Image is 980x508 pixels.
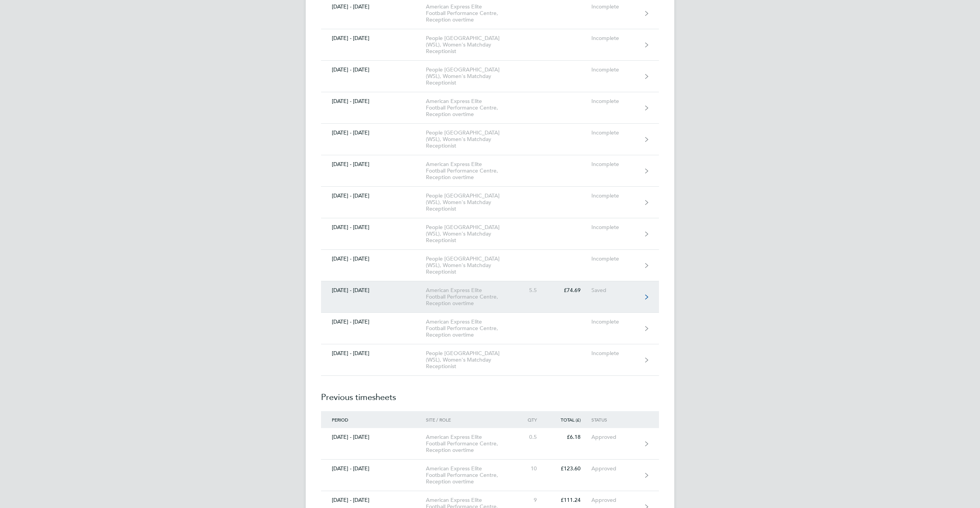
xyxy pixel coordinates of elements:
div: [DATE] - [DATE] [321,193,426,199]
div: [DATE] - [DATE] [321,319,426,325]
div: [DATE] - [DATE] [321,350,426,357]
div: [DATE] - [DATE] [321,256,426,262]
a: [DATE] - [DATE]American Express Elite Football Performance Centre, Reception overtime0.5£6.18Appr... [321,428,659,460]
div: [DATE] - [DATE] [321,3,426,10]
div: People [GEOGRAPHIC_DATA] (WSL), Women's Matchday Receptionist [426,193,514,212]
div: Incomplete [591,256,639,262]
div: [DATE] - [DATE] [321,161,426,168]
div: 5.5 [514,287,548,294]
div: Total (£) [548,417,591,422]
h2: Previous timesheets [321,376,659,411]
div: People [GEOGRAPHIC_DATA] (WSL), Women's Matchday Receptionist [426,35,514,55]
div: People [GEOGRAPHIC_DATA] (WSL), Women's Matchday Receptionist [426,129,514,149]
div: Incomplete [591,3,639,10]
div: [DATE] - [DATE] [321,35,426,42]
a: [DATE] - [DATE]People [GEOGRAPHIC_DATA] (WSL), Women's Matchday ReceptionistIncomplete [321,61,659,92]
div: Approved [591,434,639,440]
div: Status [591,417,639,422]
div: American Express Elite Football Performance Centre, Reception overtime [426,287,514,307]
div: Saved [591,287,639,294]
div: American Express Elite Football Performance Centre, Reception overtime [426,434,514,453]
div: American Express Elite Football Performance Centre, Reception overtime [426,319,514,338]
div: [DATE] - [DATE] [321,98,426,105]
div: Approved [591,497,639,503]
div: [DATE] - [DATE] [321,434,426,440]
div: £111.24 [548,497,591,503]
div: [DATE] - [DATE] [321,465,426,472]
div: People [GEOGRAPHIC_DATA] (WSL), Women's Matchday Receptionist [426,66,514,86]
div: Incomplete [591,350,639,357]
div: Site / Role [426,417,514,422]
a: [DATE] - [DATE]People [GEOGRAPHIC_DATA] (WSL), Women's Matchday ReceptionistIncomplete [321,187,659,218]
a: [DATE] - [DATE]People [GEOGRAPHIC_DATA] (WSL), Women's Matchday ReceptionistIncomplete [321,344,659,376]
div: Incomplete [591,35,639,42]
div: Incomplete [591,224,639,231]
div: American Express Elite Football Performance Centre, Reception overtime [426,3,514,23]
span: Period [332,417,348,423]
a: [DATE] - [DATE]American Express Elite Football Performance Centre, Reception overtimeIncomplete [321,155,659,187]
a: [DATE] - [DATE]American Express Elite Football Performance Centre, Reception overtime10£123.60App... [321,460,659,491]
div: Incomplete [591,129,639,136]
a: [DATE] - [DATE]People [GEOGRAPHIC_DATA] (WSL), Women's Matchday ReceptionistIncomplete [321,29,659,61]
div: 10 [514,465,548,472]
div: American Express Elite Football Performance Centre, Reception overtime [426,465,514,485]
div: Incomplete [591,319,639,325]
div: People [GEOGRAPHIC_DATA] (WSL), Women's Matchday Receptionist [426,224,514,244]
div: £123.60 [548,465,591,472]
div: £6.18 [548,434,591,440]
a: [DATE] - [DATE]American Express Elite Football Performance Centre, Reception overtimeIncomplete [321,313,659,344]
div: 0.5 [514,434,548,440]
div: Incomplete [591,161,639,168]
div: [DATE] - [DATE] [321,287,426,294]
a: [DATE] - [DATE]People [GEOGRAPHIC_DATA] (WSL), Women's Matchday ReceptionistIncomplete [321,218,659,250]
div: Incomplete [591,66,639,73]
div: [DATE] - [DATE] [321,129,426,136]
div: £74.69 [548,287,591,294]
a: [DATE] - [DATE]People [GEOGRAPHIC_DATA] (WSL), Women's Matchday ReceptionistIncomplete [321,250,659,281]
div: Incomplete [591,193,639,199]
div: American Express Elite Football Performance Centre, Reception overtime [426,98,514,118]
div: People [GEOGRAPHIC_DATA] (WSL), Women's Matchday Receptionist [426,256,514,275]
div: American Express Elite Football Performance Centre, Reception overtime [426,161,514,181]
div: [DATE] - [DATE] [321,224,426,231]
div: [DATE] - [DATE] [321,66,426,73]
a: [DATE] - [DATE]American Express Elite Football Performance Centre, Reception overtime5.5£74.69Saved [321,281,659,313]
div: Qty [514,417,548,422]
div: Approved [591,465,639,472]
div: 9 [514,497,548,503]
div: [DATE] - [DATE] [321,497,426,503]
div: People [GEOGRAPHIC_DATA] (WSL), Women's Matchday Receptionist [426,350,514,370]
a: [DATE] - [DATE]People [GEOGRAPHIC_DATA] (WSL), Women's Matchday ReceptionistIncomplete [321,124,659,155]
div: Incomplete [591,98,639,105]
a: [DATE] - [DATE]American Express Elite Football Performance Centre, Reception overtimeIncomplete [321,92,659,124]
